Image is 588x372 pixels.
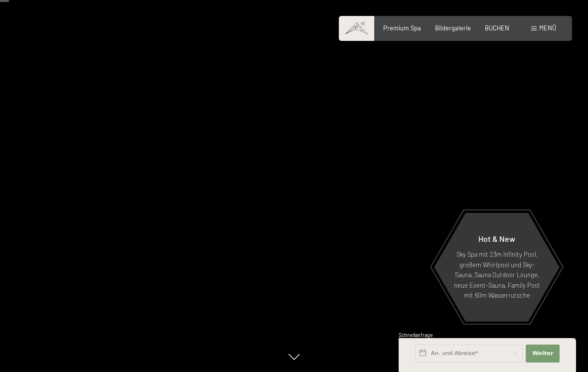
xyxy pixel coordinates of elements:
span: Weiter [532,350,553,358]
a: Hot & New Sky Spa mit 23m Infinity Pool, großem Whirlpool und Sky-Sauna, Sauna Outdoor Lounge, ne... [434,212,560,322]
span: Schnellanfrage [399,332,433,338]
a: Bildergalerie [435,24,471,32]
span: Hot & New [478,234,515,243]
a: BUCHEN [485,24,509,32]
button: Weiter [526,345,560,363]
span: Menü [539,24,556,32]
p: Sky Spa mit 23m Infinity Pool, großem Whirlpool und Sky-Sauna, Sauna Outdoor Lounge, neue Event-S... [453,249,540,300]
a: Premium Spa [383,24,421,32]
